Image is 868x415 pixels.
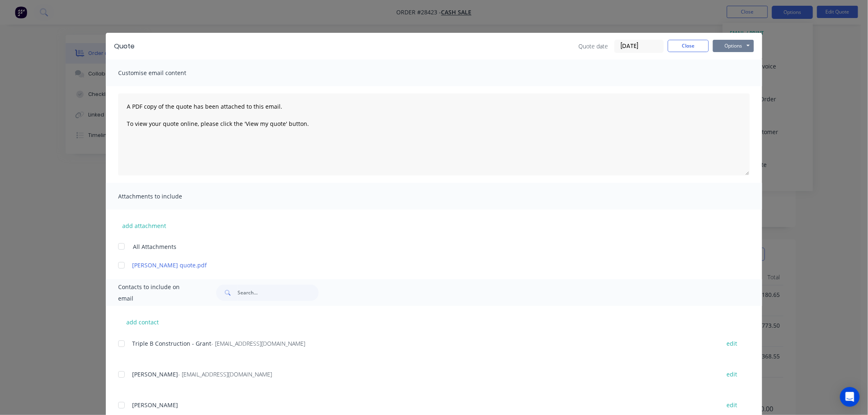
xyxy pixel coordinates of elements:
[118,93,750,176] textarea: A PDF copy of the quote has been attached to this email. To view your quote online, please click ...
[722,399,742,410] button: edit
[132,370,178,378] span: [PERSON_NAME]
[132,401,178,409] span: [PERSON_NAME]
[840,387,860,407] div: Open Intercom Messenger
[118,67,208,79] span: Customise email content
[722,369,742,380] button: edit
[118,219,170,232] button: add attachment
[118,281,196,304] span: Contacts to include on email
[178,370,272,378] span: - [EMAIL_ADDRESS][DOMAIN_NAME]
[578,42,608,50] span: Quote date
[722,338,742,349] button: edit
[238,285,319,301] input: Search...
[713,40,754,52] button: Options
[132,340,211,347] span: Triple B Construction - Grant
[668,40,709,52] button: Close
[132,261,712,269] a: [PERSON_NAME] quote.pdf
[114,41,135,51] div: Quote
[118,316,167,328] button: add contact
[118,191,208,202] span: Attachments to include
[211,340,305,347] span: - [EMAIL_ADDRESS][DOMAIN_NAME]
[133,242,176,251] span: All Attachments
